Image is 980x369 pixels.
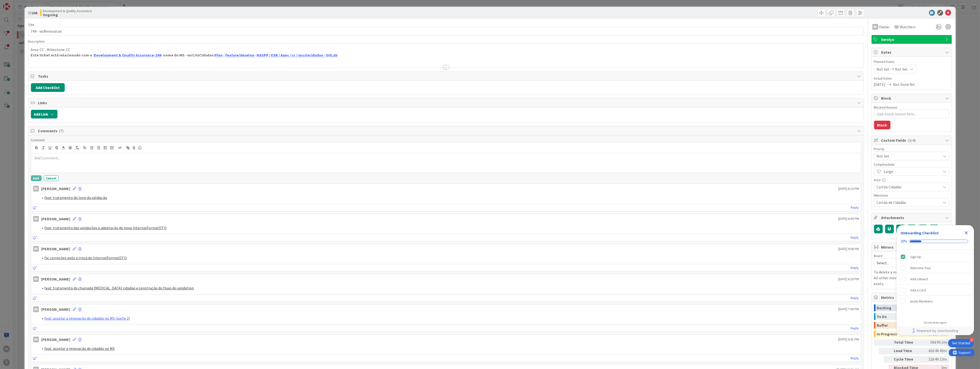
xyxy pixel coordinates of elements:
[839,246,859,251] span: [DATE] 9:06 PM
[917,328,958,334] span: Powered by UserGuiding
[897,250,974,317] div: Checklist items
[948,339,974,347] div: Open Get Started checklist, remaining modules: 4
[895,66,908,72] span: Not Set
[28,22,35,27] label: Title
[874,59,949,64] span: Planned Dates
[874,105,897,110] label: Blocked Reason
[910,265,931,271] div: Welcome Tour
[874,81,886,87] span: [DATE]
[38,128,855,134] span: Comments
[851,265,859,271] a: Reply
[877,322,929,329] div: Buffer
[851,205,859,211] a: Reply
[874,121,890,129] button: Block
[899,285,972,295] div: Add a Card is incomplete.
[851,355,859,361] a: Reply
[31,110,57,118] button: Add Link
[41,306,70,312] div: [PERSON_NAME]
[28,39,45,44] span: Description
[894,356,921,363] div: Cycle Time
[877,259,938,266] span: Select...
[45,255,127,260] a: fix: correções após a troca do InternalFormatDTO
[43,9,92,13] span: Development & Quality Assurance
[33,216,39,222] div: RB
[45,195,107,200] a: feat: tratamento do loop da validação
[31,83,65,92] button: Add Checklist
[897,326,974,335] div: Footer
[10,1,22,7] span: Support
[28,10,38,16] span: ID
[839,186,859,191] span: [DATE] 8:23 PM
[41,276,70,282] div: [PERSON_NAME]
[33,306,39,312] div: RB
[899,296,972,307] div: Invite Members is incomplete.
[45,346,115,351] a: feat: acoplar a renovação de cidadão no MS
[899,274,972,284] div: Add a Board is incomplete.
[899,263,972,273] div: Welcome Tour is incomplete.
[41,246,70,252] div: [PERSON_NAME]
[884,168,938,175] span: Large
[45,316,130,321] a: feat: acoplar a renovação de cidadão no MS (parte 2)
[31,175,42,181] button: Add
[923,356,947,363] div: 12d 4h 13m
[851,235,859,241] a: Reply
[33,186,39,192] div: RB
[872,24,878,30] div: RB
[31,138,45,142] span: Comment
[851,325,859,331] a: Reply
[881,137,943,143] span: Custom Fields
[215,53,338,58] a: Files · feature/develop · NASPP / ESB / Apps / cc / wscriacidadao · GitLab
[910,287,926,293] div: Add a Card
[899,251,972,262] div: Sign Up is complete.
[901,239,970,244] div: Checklist progress: 20%
[38,73,855,79] span: Tasks
[43,13,92,17] b: Ongoing
[839,216,859,221] span: [DATE] 6:40 PM
[94,53,161,58] a: Development & Quality Assurance-244
[923,339,947,346] div: 59d 9h 2m
[33,337,39,342] div: RB
[45,225,167,230] a: feat: tratamento das validações e adaptação do novo InternalFormatDTO
[33,246,39,252] div: RB
[881,95,943,101] span: Block
[908,138,916,143] span: ( 3/4 )
[874,194,949,197] div: Milestone
[894,339,921,346] div: Total Time
[874,147,949,151] div: Priority
[45,286,194,290] a: feat: tratamento da chamada [MEDICAL_DATA] cidadao e construção do fluxo do validation
[970,338,974,342] div: 4
[874,178,949,182] div: Area
[28,27,864,36] input: type card name here...
[901,230,939,236] div: Onboarding Checklist
[32,10,38,15] b: 268
[877,199,938,206] span: Cartão de Cidadão
[881,215,943,221] span: Attachments
[877,184,938,190] span: Cartão Cidadão
[41,216,70,222] div: [PERSON_NAME]
[874,254,883,258] span: Board
[881,49,943,55] span: Dates
[33,276,39,282] div: RB
[881,37,943,42] span: Serviço
[59,128,64,133] span: ( 7 )
[924,321,947,325] div: Do not show again
[41,186,70,192] div: [PERSON_NAME]
[900,24,916,30] span: Watchers
[877,313,933,320] div: To Do
[910,298,933,304] div: Invite Members
[894,348,921,354] div: Lead Time
[874,163,949,166] div: Complexidade
[839,277,859,282] span: [DATE] 6:20 PM
[881,244,943,250] span: Mirrors
[901,239,907,244] div: 20%
[897,225,974,335] div: Checklist Container
[910,254,921,260] div: Sign Up
[962,229,970,237] div: Close Checklist
[877,66,889,72] span: Not Set
[893,81,915,87] span: Not Done Yet
[910,276,928,282] div: Add a Board
[923,348,947,354] div: 42d 4h 43m
[881,295,943,300] span: Metrics
[874,76,949,81] span: Actual Dates
[41,337,70,342] div: [PERSON_NAME]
